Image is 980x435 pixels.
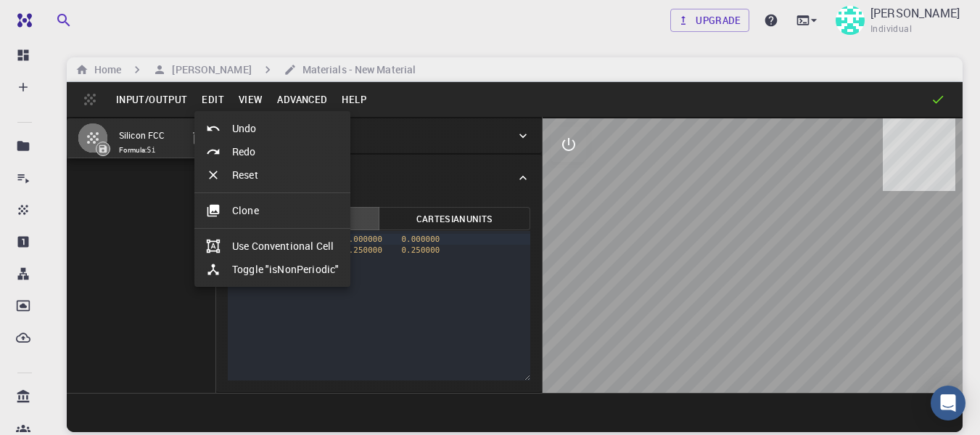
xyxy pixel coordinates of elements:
[194,140,350,163] li: Redo
[29,10,81,23] span: Soporte
[194,117,350,140] li: Undo
[194,235,350,258] li: Use Conventional Cell
[194,199,350,222] li: Clone
[931,386,965,420] div: Open Intercom Messenger
[194,258,350,281] li: Toggle "isNonPeriodic"
[194,163,350,187] li: Reset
